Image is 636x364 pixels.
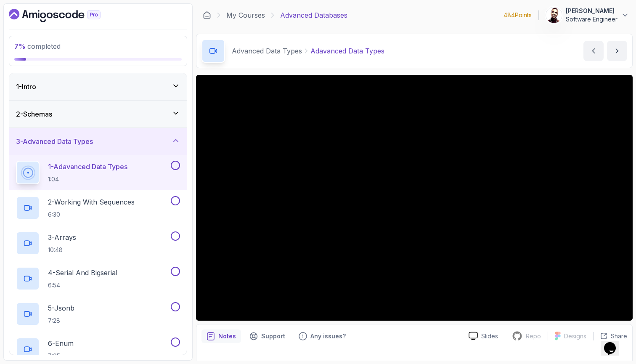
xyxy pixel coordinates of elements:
[16,302,180,326] button: 5-Jsonb7:28
[14,42,26,50] span: 7 %
[310,46,384,56] p: Adavanced Data Types
[16,136,93,146] h3: 3 - Advanced Data Types
[462,332,505,340] a: Slides
[16,267,180,290] button: 4-Serial And Bigserial6:54
[526,332,541,340] p: Repo
[9,73,187,100] button: 1-Intro
[48,232,76,242] p: 3 - Arrays
[566,15,617,24] p: Software Engineer
[9,9,120,22] a: Dashboard
[14,42,61,50] span: completed
[16,109,52,119] h3: 2 - Schemas
[203,11,211,19] a: Dashboard
[481,332,498,340] p: Slides
[48,268,117,278] p: 4 - Serial And Bigserial
[218,332,236,340] p: Notes
[48,210,135,219] p: 6:30
[546,7,562,23] img: user profile image
[607,41,627,61] button: next content
[564,332,586,340] p: Designs
[310,332,346,340] p: Any issues?
[48,281,117,290] p: 6:54
[601,330,628,356] iframe: chat widget
[9,128,187,155] button: 3-Advanced Data Types
[546,7,629,24] button: user profile image[PERSON_NAME]Software Engineer
[280,10,347,20] p: Advanced Databases
[196,75,633,321] iframe: 1 - Adavanced Data Types
[232,46,302,56] p: Advanced Data Types
[16,82,36,92] h3: 1 - Intro
[244,329,290,343] button: Support button
[16,231,180,255] button: 3-Arrays10:48
[48,303,74,313] p: 5 - Jsonb
[48,246,76,254] p: 10:48
[593,332,627,340] button: Share
[48,162,127,172] p: 1 - Adavanced Data Types
[226,10,265,20] a: My Courses
[16,161,180,184] button: 1-Adavanced Data Types1:04
[48,197,135,207] p: 2 - Working With Sequences
[294,329,351,343] button: Feedback button
[48,316,74,325] p: 7:28
[16,337,180,361] button: 6-Enum7:05
[48,338,74,348] p: 6 - Enum
[503,11,532,19] p: 484 Points
[48,352,74,360] p: 7:05
[261,332,285,340] p: Support
[583,41,604,61] button: previous content
[566,7,617,15] p: [PERSON_NAME]
[9,101,187,128] button: 2-Schemas
[201,329,241,343] button: notes button
[16,196,180,220] button: 2-Working With Sequences6:30
[48,175,127,183] p: 1:04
